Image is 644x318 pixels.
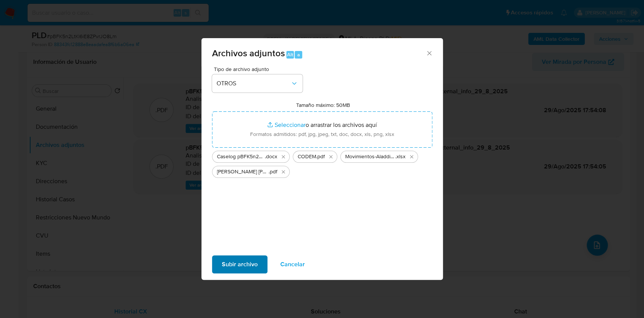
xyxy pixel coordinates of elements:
ul: Archivos seleccionados [212,148,432,178]
span: Cancelar [280,256,305,273]
button: Cancelar [271,255,315,273]
span: [PERSON_NAME] [PERSON_NAME] [217,168,269,176]
span: OTROS [217,80,290,87]
span: .pdf [316,153,325,161]
span: Tipo de archivo adjunto [214,66,304,72]
button: OTROS [212,74,303,93]
button: Subir archivo [212,255,267,273]
span: CODEM [298,153,316,161]
button: Eliminar Movimientos-Aladdin- Maria Juana Marangelli.xlsx [407,152,416,161]
button: Eliminar CODEM.pdf [326,152,335,161]
span: Alt [287,51,293,58]
span: .docx [265,153,277,161]
span: Movimientos-Aladdin- [PERSON_NAME] [345,153,395,161]
span: .xlsx [395,153,406,161]
span: .pdf [269,168,277,176]
button: Cerrar [426,49,432,56]
button: Eliminar NOSIS - MARANGELLI MARIA JUANA.pdf [279,167,288,176]
span: Subir archivo [222,256,258,273]
span: Caselog pBFK5n2LtKI6iE8ZPvrJO8Lm [217,153,265,161]
span: a [297,51,300,58]
label: Tamaño máximo: 50MB [296,102,350,108]
button: Eliminar Caselog pBFK5n2LtKI6iE8ZPvrJO8Lm.docx [279,152,288,161]
span: Archivos adjuntos [212,46,285,60]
